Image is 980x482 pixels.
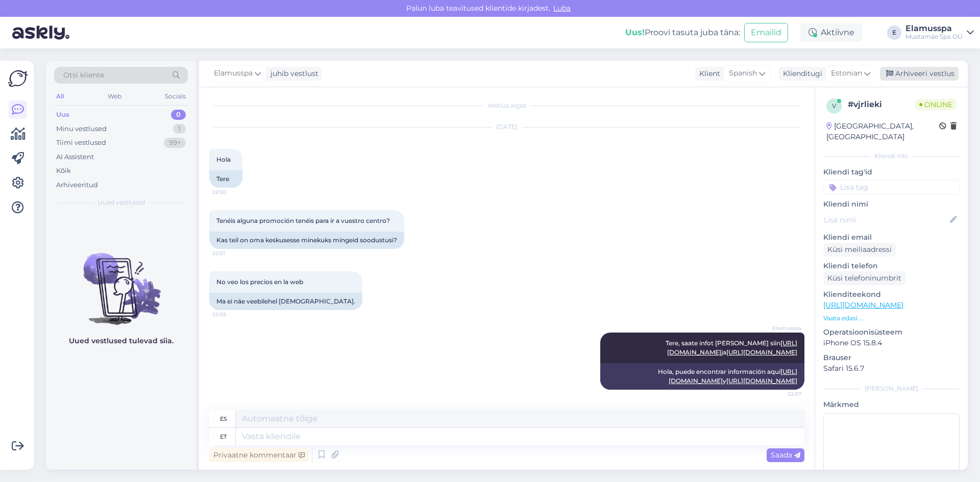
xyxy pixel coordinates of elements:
p: Märkmed [823,399,960,410]
div: Hola, puede encontrar información aquí y [600,363,804,390]
a: [URL][DOMAIN_NAME] [823,300,903,310]
a: [URL][DOMAIN_NAME] [726,377,797,385]
div: Kõik [56,166,71,176]
div: et [220,428,227,445]
div: Mustamäe Spa OÜ [905,33,963,41]
div: Elamusspa [905,24,963,33]
div: [DATE] [209,122,804,132]
input: Lisa tag [823,180,960,195]
div: Arhiveeritud [56,180,98,190]
p: Uued vestlused tulevad siia. [69,336,174,346]
a: ElamusspaMustamäe Spa OÜ [905,24,974,41]
p: Kliendi nimi [823,199,960,210]
span: Uued vestlused [97,198,145,207]
div: es [220,410,227,427]
div: All [54,90,66,103]
div: # vjrlieki [848,98,915,111]
p: Kliendi email [823,232,960,243]
div: Ma ei näe veebilehel [DEMOGRAPHIC_DATA]. [209,293,362,310]
div: Proovi tasuta juba täna: [625,27,740,39]
span: Tenéis alguna promoción tenéis para ir a vuestro centro? [216,217,390,224]
span: No veo los precios en la web [216,278,303,286]
div: Kas teil on oma keskusesse minekuks mingeid soodustusi? [209,232,404,249]
div: [PERSON_NAME] [823,384,960,393]
p: Vaata edasi ... [823,314,960,323]
p: iPhone OS 15.8.4 [823,338,960,348]
div: Arhiveeri vestlus [880,67,959,81]
span: Otsi kliente [63,70,104,81]
span: Luba [550,4,574,13]
img: No chats [46,235,196,326]
div: 99+ [164,138,186,148]
span: Estonian [831,68,862,79]
span: Hola [216,156,231,163]
div: Tiimi vestlused [56,138,106,148]
p: Brauser [823,352,960,363]
span: Online [915,99,957,110]
p: Klienditeekond [823,289,960,300]
span: 22:01 [212,249,251,257]
span: Spanish [729,68,757,79]
div: Küsi meiliaadressi [823,243,896,257]
div: Web [106,90,124,103]
div: Aktiivne [800,23,863,42]
p: Safari 15.6.7 [823,363,960,374]
span: Elamusspa [214,68,253,79]
div: Socials [163,90,188,103]
div: Küsi telefoninumbrit [823,271,905,285]
div: Klient [695,68,720,79]
span: 22:05 [212,311,251,318]
p: Operatsioonisüsteem [823,327,960,338]
span: Elamusspa [763,324,801,332]
div: Kliendi info [823,151,960,161]
span: v [832,102,836,110]
div: AI Assistent [56,152,94,162]
div: Uus [56,110,69,120]
div: juhib vestlust [266,68,318,79]
span: 22:07 [763,390,801,398]
div: Tere [209,170,242,188]
a: [URL][DOMAIN_NAME] [726,348,797,356]
div: Klienditugi [779,68,822,79]
p: Kliendi telefon [823,261,960,271]
div: 1 [173,124,186,134]
input: Lisa nimi [824,214,948,225]
b: Uus! [625,28,645,37]
span: 22:00 [212,188,251,196]
div: E [887,26,901,40]
div: Vestlus algas [209,101,804,110]
div: Minu vestlused [56,124,107,134]
div: [GEOGRAPHIC_DATA], [GEOGRAPHIC_DATA] [826,121,939,142]
button: Emailid [744,23,788,42]
img: Askly Logo [8,69,28,88]
p: Kliendi tag'id [823,167,960,177]
div: Privaatne kommentaar [209,448,309,462]
span: Saada [771,450,800,460]
span: Tere, saate infot [PERSON_NAME] siin ja [666,339,797,356]
div: 0 [171,110,186,120]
